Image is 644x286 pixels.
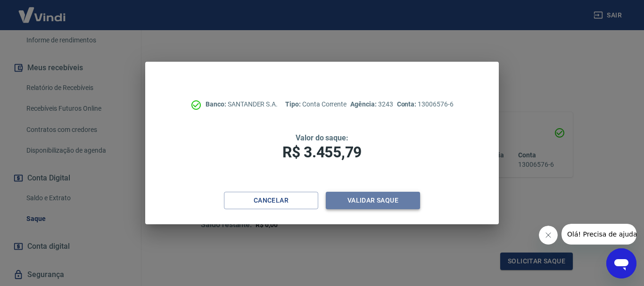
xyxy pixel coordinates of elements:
[206,100,228,108] span: Banco:
[539,226,558,245] iframe: Fechar mensagem
[350,99,393,109] p: 3243
[206,99,278,109] p: SANTANDER S.A.
[285,100,302,108] span: Tipo:
[296,133,348,142] span: Valor do saque:
[561,224,636,245] iframe: Mensagem da empresa
[397,99,454,109] p: 13006576-6
[224,192,318,209] button: Cancelar
[6,7,79,14] span: Olá! Precisa de ajuda?
[282,143,362,161] span: R$ 3.455,79
[285,99,347,109] p: Conta Corrente
[606,248,636,278] iframe: Botão para abrir a janela de mensagens
[397,100,418,108] span: Conta:
[326,192,420,209] button: Validar saque
[350,100,378,108] span: Agência:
